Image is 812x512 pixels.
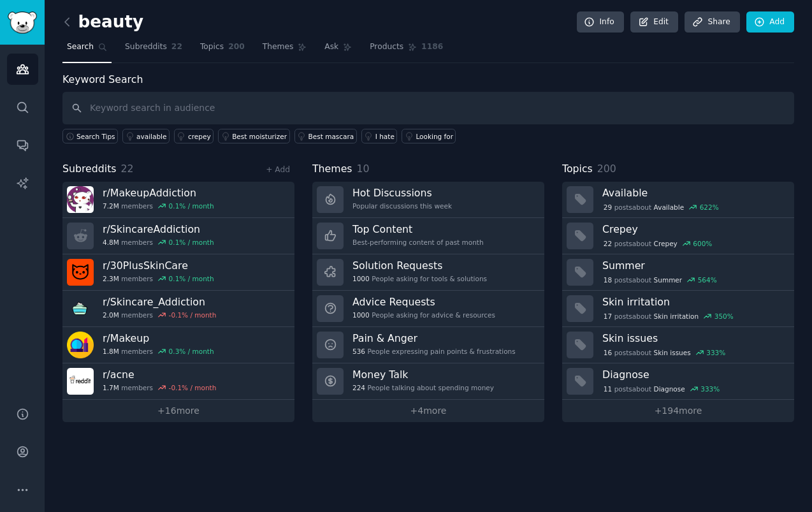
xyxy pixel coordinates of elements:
[402,129,456,143] a: Looking for
[604,203,612,212] span: 29
[174,129,214,143] a: crepey
[602,295,785,309] h3: Skin irritation
[67,259,94,286] img: 30PlusSkinCare
[312,218,544,254] a: Top ContentBest-performing content of past month
[136,132,166,141] div: available
[602,332,785,345] h3: Skin issues
[698,275,717,284] div: 564 %
[8,11,37,34] img: GummySearch logo
[562,182,794,218] a: Available29postsaboutAvailable622%
[562,254,794,291] a: Summer18postsaboutSummer564%
[602,311,734,322] div: post s about
[312,327,544,363] a: Pain & Anger536People expressing pain points & frustrations
[62,182,294,218] a: r/MakeupAddiction7.2Mmembers0.1% / month
[62,291,294,327] a: r/Skincare_Addiction2.0Mmembers-0.1% / month
[62,161,117,177] span: Subreddits
[312,400,544,422] a: +4more
[700,203,719,212] div: 622 %
[67,41,94,53] span: Search
[62,73,143,85] label: Keyword Search
[602,368,785,381] h3: Diagnose
[125,41,167,53] span: Subreddits
[352,238,484,247] div: Best-performing content of past month
[706,348,725,357] div: 333 %
[228,41,245,53] span: 200
[352,311,370,319] span: 1000
[352,332,516,345] h3: Pain & Anger
[308,132,354,141] div: Best mascara
[103,259,214,272] h3: r/ 30PlusSkinCare
[352,383,494,392] div: People talking about spending money
[357,163,370,175] span: 10
[232,132,287,141] div: Best moisturizer
[693,239,712,248] div: 600 %
[654,203,685,212] span: Available
[103,311,119,319] span: 2.0M
[602,238,713,249] div: post s about
[218,129,289,143] a: Best moisturizer
[602,274,718,286] div: post s about
[562,218,794,254] a: Crepey22postsaboutCrepey600%
[320,37,356,63] a: Ask
[312,363,544,400] a: Money Talk224People talking about spending money
[654,275,683,284] span: Summer
[602,259,785,272] h3: Summer
[352,274,370,283] span: 1000
[352,347,516,356] div: People expressing pain points & frustrations
[62,129,118,143] button: Search Tips
[258,37,312,63] a: Themes
[602,383,721,395] div: post s about
[577,11,624,33] a: Info
[67,368,94,395] img: acne
[196,37,249,63] a: Topics200
[375,132,395,141] div: I hate
[103,311,216,319] div: members
[120,37,187,63] a: Subreddits22
[200,41,224,53] span: Topics
[604,348,612,357] span: 16
[62,92,794,124] input: Keyword search in audience
[602,347,727,358] div: post s about
[103,223,214,236] h3: r/ SkincareAddiction
[169,238,214,247] div: 0.1 % / month
[263,41,294,53] span: Themes
[352,368,494,381] h3: Money Talk
[352,259,487,272] h3: Solution Requests
[604,312,612,321] span: 17
[169,274,214,283] div: 0.1 % / month
[352,201,452,210] div: Popular discussions this week
[188,132,211,141] div: crepey
[67,332,94,358] img: Makeup
[352,295,495,309] h3: Advice Requests
[103,295,216,309] h3: r/ Skincare_Addiction
[685,11,739,33] a: Share
[352,347,365,356] span: 536
[62,218,294,254] a: r/SkincareAddiction4.8Mmembers0.1% / month
[746,11,794,33] a: Add
[654,239,678,248] span: Crepey
[654,348,691,357] span: Skin issues
[602,186,785,200] h3: Available
[169,201,214,210] div: 0.1 % / month
[103,332,214,345] h3: r/ Makeup
[103,383,216,392] div: members
[312,182,544,218] a: Hot DiscussionsPopular discussions this week
[62,37,112,63] a: Search
[352,223,484,236] h3: Top Content
[103,368,216,381] h3: r/ acne
[103,347,214,356] div: members
[62,363,294,400] a: r/acne1.7Mmembers-0.1% / month
[604,384,612,393] span: 11
[169,311,217,319] div: -0.1 % / month
[294,129,357,143] a: Best mascara
[103,347,119,356] span: 1.8M
[361,129,398,143] a: I hate
[352,274,487,283] div: People asking for tools & solutions
[103,383,119,392] span: 1.7M
[562,161,593,177] span: Topics
[103,238,214,247] div: members
[654,384,685,393] span: Diagnose
[654,312,699,321] span: Skin irritation
[103,201,119,210] span: 7.2M
[103,201,214,210] div: members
